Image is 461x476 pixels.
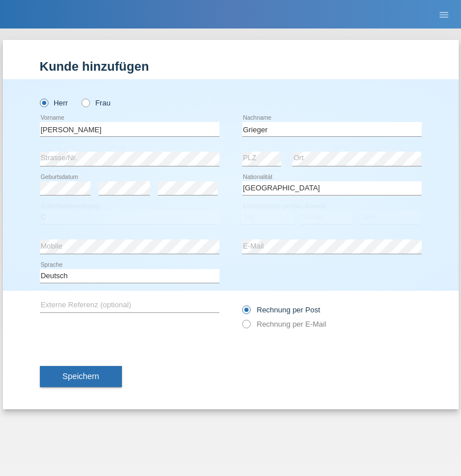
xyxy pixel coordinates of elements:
span: Speichern [63,372,99,381]
input: Herr [40,99,47,106]
label: Herr [40,99,68,107]
h1: Kunde hinzufügen [40,59,422,74]
input: Frau [81,99,89,106]
a: menu [433,11,455,18]
i: menu [438,9,450,21]
label: Rechnung per E-Mail [242,320,327,328]
label: Frau [81,99,111,107]
input: Rechnung per E-Mail [242,320,250,334]
button: Speichern [40,366,122,388]
label: Rechnung per Post [242,306,320,314]
input: Rechnung per Post [242,306,250,320]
